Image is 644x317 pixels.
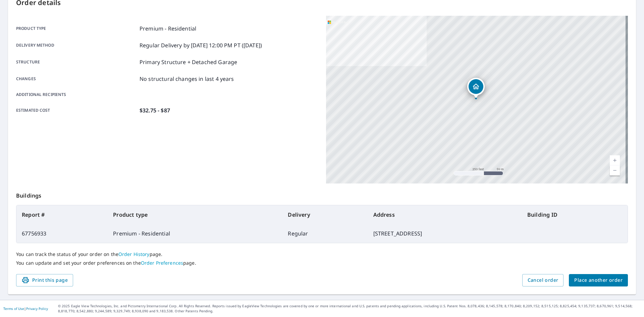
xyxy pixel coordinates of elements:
[282,224,368,243] td: Regular
[528,276,558,284] span: Cancel order
[108,205,282,224] th: Product type
[21,276,68,284] span: Print this page
[140,41,262,49] p: Regular Delivery by [DATE] 12:00 PM PT ([DATE])
[16,24,137,33] p: Product type
[569,274,628,286] button: Place another order
[26,306,48,311] a: Privacy Policy
[16,224,108,243] td: 67756933
[368,224,522,243] td: [STREET_ADDRESS]
[610,165,620,175] a: Current Level 17, Zoom Out
[16,274,73,286] button: Print this page
[140,106,170,114] p: $32.75 - $87
[16,260,628,266] p: You can update and set your order preferences on the page.
[16,205,108,224] th: Report #
[108,224,282,243] td: Premium - Residential
[16,41,137,49] p: Delivery method
[3,306,24,311] a: Terms of Use
[16,58,137,66] p: Structure
[16,106,137,114] p: Estimated cost
[282,205,368,224] th: Delivery
[16,75,137,83] p: Changes
[141,260,183,266] a: Order Preferences
[574,276,623,284] span: Place another order
[140,24,196,33] p: Premium - Residential
[610,155,620,165] a: Current Level 17, Zoom In
[467,78,485,99] div: Dropped pin, building 1, Residential property, 309 Center St Fayetteville, NY 13066
[522,274,564,286] button: Cancel order
[16,92,137,98] p: Additional recipients
[3,307,48,311] p: |
[522,205,628,224] th: Building ID
[58,304,641,314] p: © 2025 Eagle View Technologies, Inc. and Pictometry International Corp. All Rights Reserved. Repo...
[16,183,628,205] p: Buildings
[140,58,237,66] p: Primary Structure + Detached Garage
[368,205,522,224] th: Address
[16,251,628,257] p: You can track the status of your order on the page.
[140,75,234,83] p: No structural changes in last 4 years
[118,251,150,257] a: Order History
